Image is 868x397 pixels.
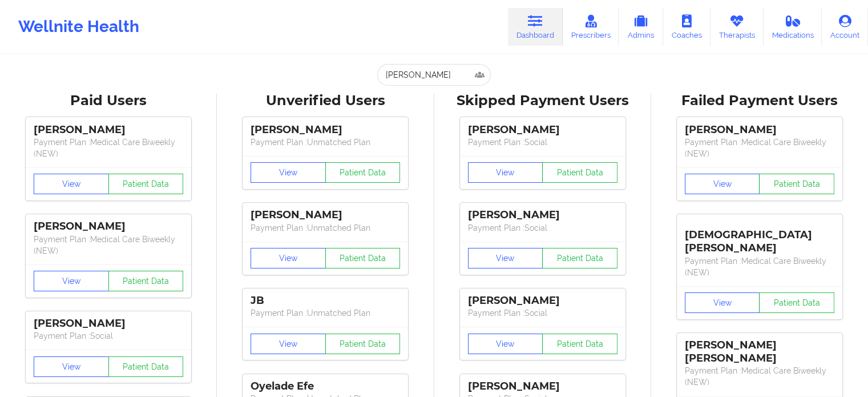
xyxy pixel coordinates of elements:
[508,8,563,46] a: Dashboard
[34,330,183,342] p: Payment Plan : Social
[225,92,426,110] div: Unverified Users
[468,294,617,307] div: [PERSON_NAME]
[34,137,183,159] p: Payment Plan : Medical Care Biweekly (NEW)
[468,248,543,268] button: View
[685,174,760,194] button: View
[34,317,183,330] div: [PERSON_NAME]
[251,123,400,137] div: [PERSON_NAME]
[764,8,822,46] a: Medications
[251,162,326,183] button: View
[34,220,183,233] div: [PERSON_NAME]
[325,248,401,268] button: Patient Data
[619,8,663,46] a: Admins
[442,92,643,110] div: Skipped Payment Users
[563,8,619,46] a: Prescribers
[468,380,617,393] div: [PERSON_NAME]
[34,356,109,377] button: View
[542,334,617,354] button: Patient Data
[759,292,834,313] button: Patient Data
[108,174,184,194] button: Patient Data
[685,137,834,159] p: Payment Plan : Medical Care Biweekly (NEW)
[710,8,764,46] a: Therapists
[685,220,834,255] div: [DEMOGRAPHIC_DATA][PERSON_NAME]
[542,248,617,268] button: Patient Data
[685,292,760,313] button: View
[685,365,834,388] p: Payment Plan : Medical Care Biweekly (NEW)
[251,137,400,148] p: Payment Plan : Unmatched Plan
[34,123,183,137] div: [PERSON_NAME]
[34,271,109,291] button: View
[468,162,543,183] button: View
[251,248,326,268] button: View
[663,8,710,46] a: Coaches
[34,234,183,256] p: Payment Plan : Medical Care Biweekly (NEW)
[251,222,400,234] p: Payment Plan : Unmatched Plan
[822,8,868,46] a: Account
[251,334,326,354] button: View
[685,123,834,137] div: [PERSON_NAME]
[659,92,860,110] div: Failed Payment Users
[685,339,834,365] div: [PERSON_NAME] [PERSON_NAME]
[251,380,400,393] div: Oyelade Efe
[251,208,400,222] div: [PERSON_NAME]
[325,162,401,183] button: Patient Data
[108,356,184,377] button: Patient Data
[468,307,617,319] p: Payment Plan : Social
[759,174,834,194] button: Patient Data
[325,334,401,354] button: Patient Data
[108,271,184,291] button: Patient Data
[468,222,617,234] p: Payment Plan : Social
[685,255,834,278] p: Payment Plan : Medical Care Biweekly (NEW)
[468,334,543,354] button: View
[8,92,209,110] div: Paid Users
[468,123,617,137] div: [PERSON_NAME]
[542,162,617,183] button: Patient Data
[34,174,109,194] button: View
[468,137,617,148] p: Payment Plan : Social
[468,208,617,222] div: [PERSON_NAME]
[251,294,400,307] div: JB
[251,307,400,319] p: Payment Plan : Unmatched Plan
